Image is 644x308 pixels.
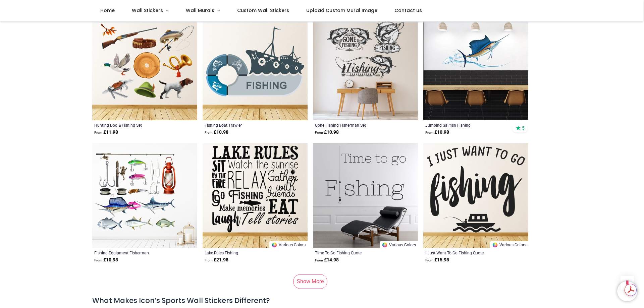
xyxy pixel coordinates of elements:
[490,241,528,248] a: Various Colors
[94,122,175,128] a: Hunting Dog & Fishing Set
[92,15,197,120] img: Hunting Dog & Fishing Wall Sticker Set
[100,7,115,14] span: Home
[186,7,214,14] span: Wall Murals
[94,250,175,255] a: Fishing Equipment Fisherman
[92,296,552,305] h4: What Makes Icon’s Sports Wall Stickers Different?
[315,131,323,134] span: From
[92,143,197,248] img: Fishing Equipment Fisherman Wall Sticker
[94,258,102,262] span: From
[313,15,418,120] img: Gone Fishing Fisherman Wall Sticker Set
[425,131,433,134] span: From
[315,257,339,263] strong: £ 14.98
[306,7,377,14] span: Upload Custom Mural Image
[94,129,118,136] strong: £ 11.98
[423,15,528,120] img: Jumping Sailfish Fishing Wall Sticker
[315,122,396,128] a: Gone Fishing Fisherman Set
[205,250,285,255] a: Lake Rules Fishing
[205,129,228,136] strong: £ 10.98
[205,122,285,128] a: Fishing Boat Trawler
[425,257,449,263] strong: £ 15.98
[205,257,228,263] strong: £ 21.98
[315,258,323,262] span: From
[423,143,528,248] img: I Just Want To Go Fishing Quote Wall Sticker
[425,250,506,255] a: I Just Want To Go Fishing Quote
[425,129,449,136] strong: £ 10.98
[313,143,418,248] img: Time To Go Fishing Quote Wall Sticker
[382,242,388,248] img: Color Wheel
[205,131,213,134] span: From
[203,15,308,120] img: Fishing Boat Trawler Wall Sticker
[425,258,433,262] span: From
[132,7,163,14] span: Wall Stickers
[380,241,418,248] a: Various Colors
[237,7,289,14] span: Custom Wall Stickers
[94,257,118,263] strong: £ 10.98
[492,242,498,248] img: Color Wheel
[315,250,396,255] a: Time To Go Fishing Quote
[293,274,327,289] a: Show More
[203,143,308,248] img: Lake Rules Fishing Wall Sticker
[425,122,506,128] a: Jumping Sailfish Fishing
[617,281,637,301] iframe: Brevo live chat
[394,7,422,14] span: Contact us
[94,131,102,134] span: From
[271,242,277,248] img: Color Wheel
[522,125,525,131] span: 5
[269,241,308,248] a: Various Colors
[205,258,213,262] span: From
[315,129,339,136] strong: £ 10.98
